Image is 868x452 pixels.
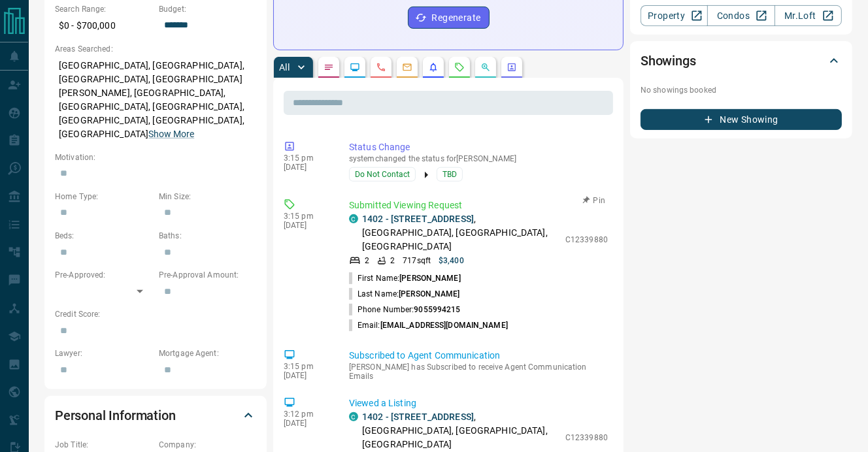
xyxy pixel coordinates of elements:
h2: Personal Information [55,405,176,426]
p: Budget: [159,3,256,15]
p: 2 [365,255,369,266]
p: 3:15 pm [284,153,329,163]
p: system changed the status for [PERSON_NAME] [349,154,608,163]
p: Email: [349,319,508,331]
p: Mortgage Agent: [159,347,256,359]
a: Property [641,5,708,26]
p: [PERSON_NAME] has Subscribed to receive Agent Communication Emails [349,363,608,381]
p: $3,400 [439,255,464,266]
button: New Showing [641,109,842,130]
p: Job Title: [55,439,152,451]
div: condos.ca [349,214,358,223]
p: [DATE] [284,163,329,172]
p: No showings booked [641,84,842,96]
span: [PERSON_NAME] [399,289,459,299]
svg: Calls [376,62,386,73]
p: Company: [159,439,256,451]
svg: Agent Actions [507,62,517,73]
svg: Listing Alerts [428,62,439,73]
p: All [279,63,290,72]
p: Subscribed to Agent Communication [349,349,608,363]
p: Submitted Viewing Request [349,199,608,212]
div: Personal Information [55,400,256,431]
p: Beds: [55,230,152,242]
svg: Notes [324,62,334,73]
a: 1402 - [STREET_ADDRESS] [362,214,474,224]
p: Last Name: [349,288,460,300]
svg: Opportunities [480,62,491,73]
p: [GEOGRAPHIC_DATA], [GEOGRAPHIC_DATA], [GEOGRAPHIC_DATA], [GEOGRAPHIC_DATA][PERSON_NAME], [GEOGRAP... [55,55,256,145]
p: Home Type: [55,191,152,202]
div: Showings [641,45,842,76]
p: 3:15 pm [284,212,329,221]
p: 2 [390,255,395,266]
span: [PERSON_NAME] [399,274,460,283]
a: Mr.Loft [775,5,842,26]
svg: Emails [402,62,412,73]
button: Pin [575,195,613,206]
p: 3:12 pm [284,410,329,419]
p: Phone Number: [349,304,461,315]
p: Motivation: [55,152,256,163]
p: [DATE] [284,221,329,230]
a: 1402 - [STREET_ADDRESS] [362,412,474,422]
div: condos.ca [349,412,358,421]
p: Areas Searched: [55,43,256,55]
p: Search Range: [55,3,152,15]
a: Condos [707,5,775,26]
p: 717 sqft [403,255,431,266]
span: Do Not Contact [355,168,410,181]
p: [DATE] [284,371,329,380]
p: Pre-Approved: [55,269,152,281]
span: TBD [442,168,457,181]
p: Pre-Approval Amount: [159,269,256,281]
p: 3:15 pm [284,362,329,371]
p: Min Size: [159,191,256,202]
p: Status Change [349,140,608,154]
p: Viewed a Listing [349,396,608,410]
svg: Lead Browsing Activity [350,62,360,73]
p: Baths: [159,230,256,242]
p: , [GEOGRAPHIC_DATA], [GEOGRAPHIC_DATA], [GEOGRAPHIC_DATA] [362,410,559,451]
h2: Showings [641,50,696,71]
span: 9055994215 [414,305,460,314]
p: $0 - $700,000 [55,15,152,37]
button: Show More [148,127,194,141]
span: [EMAIL_ADDRESS][DOMAIN_NAME] [380,321,508,330]
button: Regenerate [408,7,490,29]
p: C12339880 [565,432,608,444]
p: [DATE] [284,419,329,428]
p: , [GEOGRAPHIC_DATA], [GEOGRAPHIC_DATA], [GEOGRAPHIC_DATA] [362,212,559,253]
p: C12339880 [565,234,608,246]
p: Credit Score: [55,308,256,320]
svg: Requests [454,62,465,73]
p: First Name: [349,272,461,284]
p: Lawyer: [55,347,152,359]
